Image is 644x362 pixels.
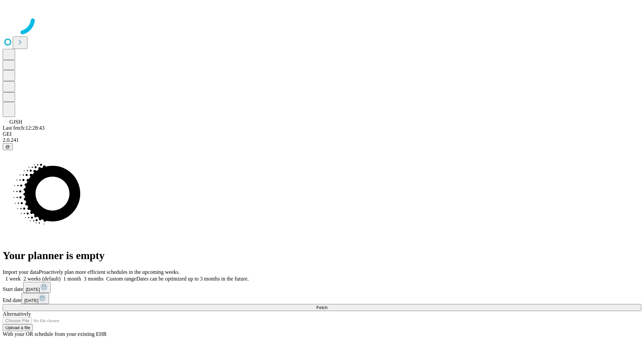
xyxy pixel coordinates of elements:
[63,276,81,282] span: 1 month
[3,131,641,137] div: GEI
[106,276,136,282] span: Custom range
[3,249,641,262] h1: Your planner is empty
[5,276,21,282] span: 1 week
[3,282,641,293] div: Start date
[3,137,641,143] div: 2.0.241
[21,293,49,304] button: [DATE]
[3,143,13,150] button: @
[5,144,10,149] span: @
[136,276,249,282] span: Dates can be optimized up to 3 months in the future.
[9,119,22,125] span: GJSH
[3,311,31,317] span: Alternatively
[23,276,61,282] span: 2 weeks (default)
[3,304,641,311] button: Fetch
[39,269,180,275] span: Proactively plan more efficient schedules in the upcoming weeks.
[3,125,45,131] span: Last fetch: 12:28:43
[316,305,327,310] span: Fetch
[3,324,33,331] button: Upload a file
[84,276,104,282] span: 3 months
[3,293,641,304] div: End date
[3,331,107,337] span: With your OR schedule from your existing EHR
[24,298,38,303] span: [DATE]
[23,282,51,293] button: [DATE]
[26,287,40,292] span: [DATE]
[3,269,39,275] span: Import your data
